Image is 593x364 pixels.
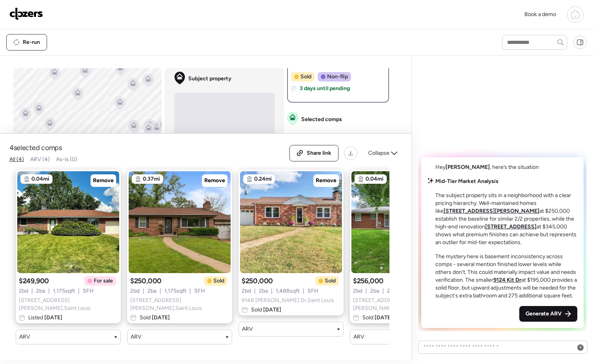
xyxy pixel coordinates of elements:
[143,175,160,183] span: 0.37mi
[526,310,562,318] span: Generate ARV
[36,287,45,295] span: 2 ba
[213,277,224,285] span: Sold
[43,314,62,321] span: [DATE]
[143,287,144,295] span: |
[373,314,393,321] span: [DATE]
[23,38,40,46] span: Re-run
[493,277,521,283] a: 9124 Kit Dr
[242,287,251,295] span: 2 bd
[271,287,273,295] span: |
[147,287,156,295] span: 2 ba
[19,276,49,286] span: $249,900
[130,287,140,295] span: 2 bd
[368,149,389,157] span: Collapse
[362,314,393,322] span: Sold
[30,156,50,163] span: ARV (4)
[93,177,114,185] span: Remove
[31,287,33,295] span: |
[242,297,334,304] span: 9148 [PERSON_NAME] Dr , Saint Louis
[94,277,113,285] span: For sale
[189,287,191,295] span: |
[78,287,80,295] span: |
[353,297,452,312] span: [STREET_ADDRESS][PERSON_NAME] , Saint Louis
[48,287,50,295] span: |
[251,306,281,314] span: Sold
[435,164,539,170] span: Hey , here’s the situation
[254,175,272,183] span: 0.24mi
[435,178,498,185] strong: Mid-Tier Market Analysis
[316,177,337,185] span: Remove
[9,156,24,163] span: All (4)
[353,276,384,286] span: $256,000
[19,287,28,295] span: 2 bd
[300,85,350,92] span: 3 days until pending
[56,156,77,163] span: As-is (0)
[31,175,49,183] span: 0.04mi
[28,314,62,322] span: Listed
[387,287,411,295] span: 2,350 sqft
[446,164,490,170] span: [PERSON_NAME]
[524,11,556,18] span: Book a demo
[160,287,161,295] span: |
[19,333,30,341] span: ARV
[353,333,364,341] span: ARV
[164,287,186,295] span: 1,175 sqft
[259,287,268,295] span: 2 ba
[276,287,300,295] span: 1,488 sqft
[370,287,379,295] span: 2 ba
[151,314,170,321] span: [DATE]
[242,325,253,333] span: ARV
[130,276,162,286] span: $250,000
[353,287,362,295] span: 2 bd
[53,287,75,295] span: 1,175 sqft
[366,175,384,183] span: 0.04mi
[307,287,318,295] span: SFH
[9,7,43,20] img: Logo
[188,75,231,83] span: Subject property
[327,73,348,81] span: Non-flip
[301,116,342,123] span: Selected comps
[307,149,331,157] span: Share link
[382,287,384,295] span: |
[131,333,142,341] span: ARV
[300,73,311,81] span: Sold
[194,287,205,295] span: SFH
[303,287,304,295] span: |
[435,253,577,300] p: The mystery here is basement inconsistency across comps - several mention finished lower levels w...
[262,306,281,313] span: [DATE]
[83,287,94,295] span: SFH
[9,143,62,152] span: 4 selected comps
[485,223,537,230] a: [STREET_ADDRESS]
[140,314,170,322] span: Sold
[130,297,229,312] span: [STREET_ADDRESS][PERSON_NAME] , Saint Louis
[435,192,577,246] p: The subject property sits in a neighborhood with a clear pricing hierarchy. Well-maintained homes...
[325,277,336,285] span: Sold
[254,287,256,295] span: |
[366,287,367,295] span: |
[444,208,539,214] a: [STREET_ADDRESS][PERSON_NAME]
[242,276,273,286] span: $250,000
[19,297,118,312] span: [STREET_ADDRESS][PERSON_NAME] , Saint Louis
[204,177,225,185] span: Remove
